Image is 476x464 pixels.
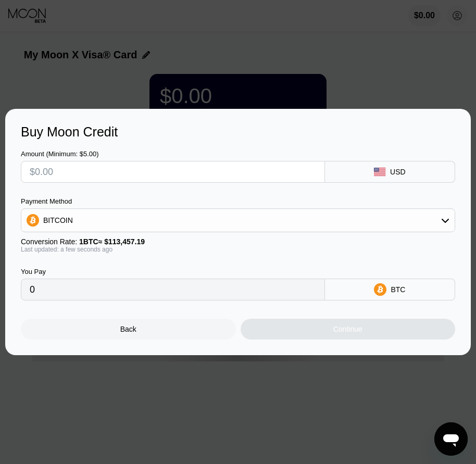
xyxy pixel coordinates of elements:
[30,161,316,182] input: $0.00
[21,210,455,231] div: BITCOIN
[79,237,145,246] span: 1 BTC ≈ $113,457.19
[21,268,325,275] div: You Pay
[21,246,455,253] div: Last updated: a few seconds ago
[21,319,236,340] div: Back
[21,237,455,246] div: Conversion Rate:
[21,197,455,205] div: Payment Method
[43,216,73,224] div: BITCOIN
[434,422,468,456] iframe: Button to launch messaging window
[391,285,405,294] div: BTC
[21,150,325,158] div: Amount (Minimum: $5.00)
[390,168,406,176] div: USD
[120,325,136,333] div: Back
[21,124,455,140] div: Buy Moon Credit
